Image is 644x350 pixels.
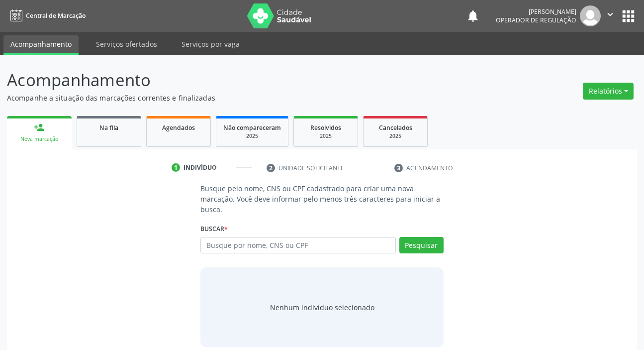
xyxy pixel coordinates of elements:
[34,122,45,133] div: person_add
[99,123,118,132] span: Na fila
[496,7,576,16] div: [PERSON_NAME]
[223,132,281,140] div: 2025
[379,123,412,132] span: Cancelados
[496,16,576,24] span: Operador de regulação
[601,5,620,26] button: 
[399,237,444,254] button: Pesquisar
[162,123,195,132] span: Agendados
[175,35,247,53] a: Serviços por vaga
[7,68,448,93] p: Acompanhamento
[270,302,374,313] div: Nenhum indivíduo selecionado
[605,9,616,20] i: 
[223,123,281,132] span: Não compareceram
[580,5,601,26] img: img
[583,83,634,100] button: Relatórios
[466,9,480,23] button: notifications
[7,7,86,24] a: Central de Marcação
[200,183,443,215] p: Busque pelo nome, CNS ou CPF cadastrado para criar uma nova marcação. Você deve informar pelo men...
[200,237,395,254] input: Busque por nome, CNS ou CPF
[7,93,448,103] p: Acompanhe a situação das marcações correntes e finalizadas
[26,11,86,20] span: Central de Marcação
[370,132,420,140] div: 2025
[301,132,351,140] div: 2025
[89,35,164,53] a: Serviços ofertados
[3,35,79,55] a: Acompanhamento
[620,7,637,25] button: apps
[14,135,65,143] div: Nova marcação
[310,123,341,132] span: Resolvidos
[200,222,228,237] label: Buscar
[172,163,181,172] div: 1
[184,163,217,172] div: Indivíduo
